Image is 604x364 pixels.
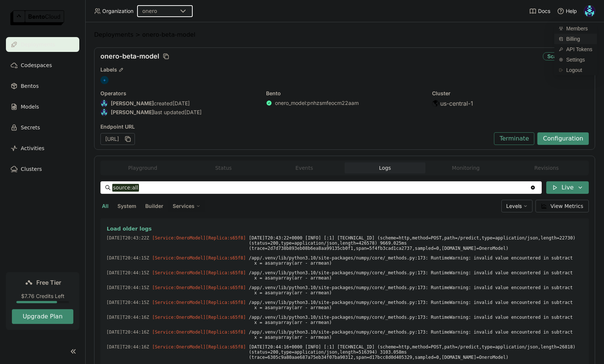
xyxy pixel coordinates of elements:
span: [Replica:s65f8] [206,300,246,305]
a: Docs [529,7,550,15]
span: 2025-10-09T20:44:15.536Z [106,254,149,262]
span: [Replica:s65f8] [206,285,246,290]
span: Billing [566,36,580,42]
span: [DATE]T20:44:16+0000 [INFO] [:1] [TECHNICAL_ID] (scheme=http,method=POST,path=/predict,type=appli... [249,343,583,361]
span: [Service:OneroModel] [152,235,206,241]
button: System [116,201,138,211]
div: [URL] [100,133,135,145]
div: Help [557,7,577,15]
div: $7.76 Credits Left [12,293,73,300]
span: [Replica:s65f8] [206,330,246,335]
svg: Clear value [530,185,536,191]
button: Events [264,162,345,173]
span: API Tokens [566,46,593,53]
span: /app/.venv/lib/python3.10/site-packages/numpy/core/_methods.py:173: RuntimeWarning: invalid value... [249,313,583,327]
span: 2025-10-09T20:43:22.366Z [106,234,149,242]
span: Load older logs [107,225,152,232]
a: Billing [554,34,597,44]
span: Bentos [21,82,39,90]
span: Logs [379,165,391,171]
input: Search [112,182,530,193]
div: Bento [266,90,423,97]
span: [Service:OneroModel] [152,300,206,305]
span: > [133,31,142,39]
button: Playground [102,162,183,173]
span: 2025-10-09T20:44:16.415Z [106,343,149,351]
a: API Tokens [554,44,597,54]
span: [Service:OneroModel] [152,285,206,290]
a: Members [554,23,597,34]
button: Live [546,181,589,194]
a: Activities [6,141,79,156]
img: Darko Petrovic [584,6,595,17]
span: Logout [566,67,582,73]
img: Darko Petrovic [101,100,107,107]
div: Endpoint URL [100,123,490,130]
div: created [100,100,257,107]
span: All [102,203,109,209]
span: [DATE]T20:43:22+0000 [INFO] [:1] [TECHNICAL_ID] (scheme=http,method=POST,path=/predict,type=appli... [249,234,583,252]
a: Settings [554,54,597,65]
span: 2025-10-09T20:44:15.892Z [106,298,149,307]
img: Darko Petrovic [101,109,107,116]
span: Services [173,203,195,209]
span: [Replica:s65f8] [206,255,246,261]
span: Models [21,102,39,111]
span: us-central-1 [440,100,473,107]
span: [Replica:s65f8] [206,344,246,350]
span: Help [566,8,577,14]
span: Builder [145,203,163,209]
span: Levels [506,203,522,209]
div: last updated [100,109,257,116]
span: [Replica:s65f8] [206,315,246,320]
div: Services [168,200,205,212]
div: Labels [100,66,589,73]
span: Members [566,25,588,32]
span: Deployments [94,31,133,39]
nav: Breadcrumbs navigation [94,31,595,39]
span: [Replica:s65f8] [206,270,246,275]
span: View Metrics [551,202,584,210]
span: onero-beta-model [142,31,196,39]
div: Cluster [432,90,589,97]
span: + [100,76,109,84]
span: /app/.venv/lib/python3.10/site-packages/numpy/core/_methods.py:173: RuntimeWarning: invalid value... [249,254,583,267]
span: /app/.venv/lib/python3.10/site-packages/numpy/core/_methods.py:173: RuntimeWarning: invalid value... [249,328,583,341]
span: Free Tier [36,279,61,286]
div: Operators [100,90,257,97]
span: /app/.venv/lib/python3.10/site-packages/numpy/core/_methods.py:173: RuntimeWarning: invalid value... [249,284,583,297]
span: Organization [102,8,133,14]
span: [Service:OneroModel] [152,330,206,335]
button: Status [183,162,264,173]
span: Activities [21,144,44,153]
span: /app/.venv/lib/python3.10/site-packages/numpy/core/_methods.py:173: RuntimeWarning: invalid value... [249,298,583,312]
strong: [PERSON_NAME] [111,109,154,116]
div: onero [142,7,157,15]
a: Models [6,99,79,114]
div: Levels [501,200,532,212]
button: Builder [144,201,165,211]
span: [Replica:s65f8] [206,235,246,241]
span: [Service:OneroModel] [152,315,206,320]
span: 2025-10-09T20:44:15.583Z [106,269,149,277]
a: onero_model:pnhzsmfeocm22aam [275,100,359,106]
div: Scaled to Zero [543,52,589,60]
span: Clusters [21,165,42,173]
span: [Service:OneroModel] [152,270,206,275]
span: Settings [566,56,585,63]
a: Secrets [6,120,79,135]
span: [DATE] [185,109,202,116]
a: Clusters [6,162,79,176]
button: Configuration [537,132,589,145]
span: onero-beta-model [100,52,159,60]
button: Load older logs [106,224,583,233]
button: Terminate [494,132,534,145]
span: 2025-10-09T20:44:16.059Z [106,313,149,321]
strong: [PERSON_NAME] [111,100,154,107]
span: [DATE] [173,100,190,107]
a: Free Tier$7.76 Credits LeftUpgrade Plan [6,272,79,330]
div: Logout [554,65,597,75]
a: Bentos [6,79,79,93]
